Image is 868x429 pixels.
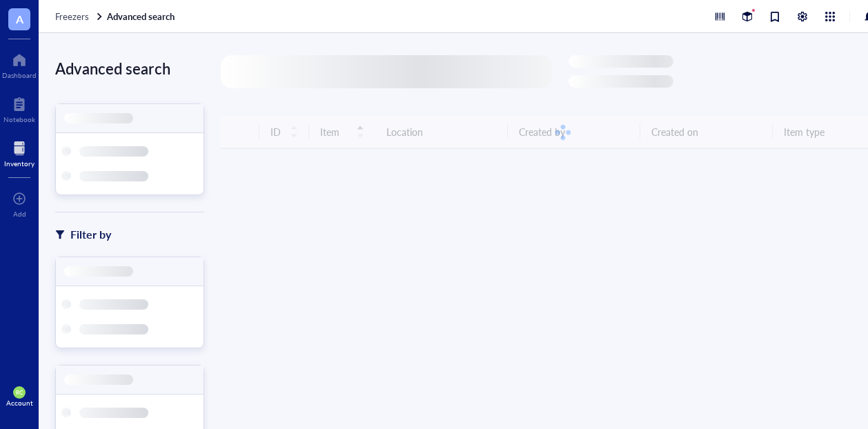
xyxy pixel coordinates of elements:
div: Notebook [3,115,35,123]
div: Dashboard [2,71,37,79]
a: Inventory [4,137,34,168]
span: RC [16,389,23,395]
span: Freezers [55,10,89,23]
a: Notebook [3,93,35,123]
a: Advanced search [107,10,177,23]
div: Filter by [70,226,111,243]
div: Inventory [4,159,34,168]
div: Advanced search [55,55,204,81]
a: Freezers [55,10,104,23]
div: Account [6,399,33,407]
span: A [16,10,23,28]
a: Dashboard [2,49,37,79]
div: Add [13,210,26,218]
